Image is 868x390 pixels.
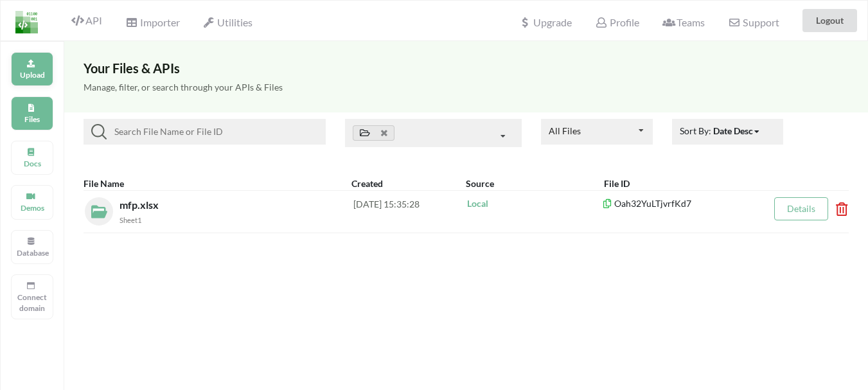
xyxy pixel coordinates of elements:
span: mfp.xlsx [120,199,161,211]
b: File ID [604,178,630,189]
h5: Manage, filter, or search through your APIs & Files [84,82,849,93]
div: All Files [549,127,581,136]
img: LogoIcon.png [15,11,38,33]
p: Demos [17,202,48,213]
div: [DATE] 15:35:28 [353,197,466,226]
span: Support [728,17,779,28]
button: Details [774,197,828,220]
span: Profile [595,16,639,28]
p: Files [17,114,48,125]
p: Docs [17,158,48,169]
h3: Your Files & APIs [84,60,849,76]
span: Sort By: [680,125,761,136]
p: Oah32YuLTjvrfKd7 [601,197,767,210]
b: Source [466,178,494,189]
span: API [71,14,102,26]
span: Teams [662,16,705,28]
p: Connect domain [17,292,48,314]
span: Upgrade [519,17,572,28]
input: Search File Name or File ID [107,124,321,139]
p: Upload [17,69,48,80]
span: Utilities [203,16,252,28]
p: Database [17,247,48,258]
p: Local [467,197,601,210]
b: File Name [84,178,124,189]
a: Details [787,203,815,214]
small: Sheet1 [120,216,141,224]
b: Created [351,178,383,189]
span: Importer [125,16,179,28]
img: localFileIcon.eab6d1cc.svg [85,197,107,220]
button: Logout [802,9,857,32]
img: searchIcon.svg [91,124,107,139]
div: Date Desc [713,124,753,137]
